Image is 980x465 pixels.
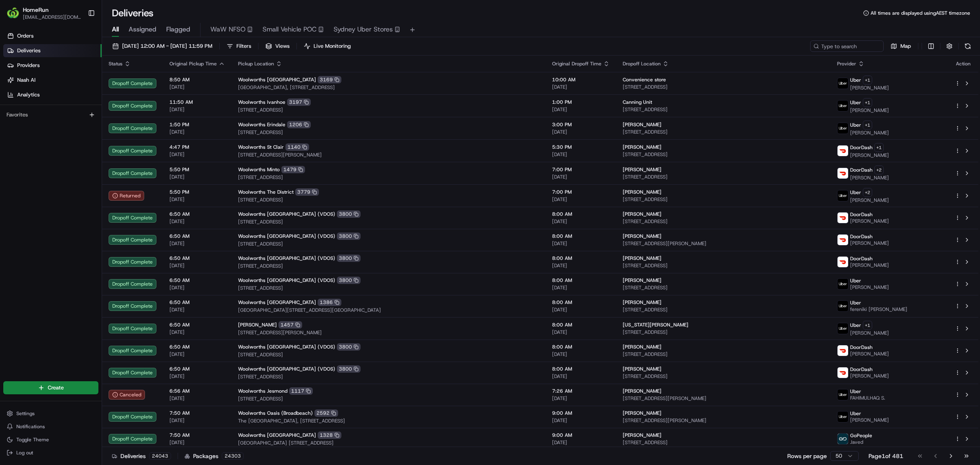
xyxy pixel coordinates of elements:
[623,129,824,135] span: [STREET_ADDRESS]
[314,409,338,417] div: 2592
[623,174,824,180] span: [STREET_ADDRESS]
[318,299,341,306] div: 1386
[23,6,49,14] span: HomeRun
[23,14,81,20] span: [EMAIL_ADDRESS][DOMAIN_NAME]
[7,7,20,20] img: HomeRun
[81,139,99,145] span: Pylon
[238,285,539,291] span: [STREET_ADDRESS]
[623,306,824,313] span: [STREET_ADDRESS]
[837,323,848,334] img: uber-new-logo.jpeg
[623,106,824,113] span: [STREET_ADDRESS]
[169,151,225,158] span: [DATE]
[810,40,884,52] input: Type to search
[552,121,610,128] span: 3:00 PM
[8,8,24,25] img: Nash
[337,343,361,351] div: 3800
[552,366,610,372] span: 8:00 AM
[238,351,539,358] span: [STREET_ADDRESS]
[169,144,225,150] span: 4:47 PM
[623,344,661,350] span: [PERSON_NAME]
[837,101,848,111] img: uber-new-logo.jpeg
[275,42,290,50] span: Views
[238,396,539,402] span: [STREET_ADDRESS]
[552,166,610,173] span: 7:00 PM
[238,263,539,269] span: [STREET_ADDRESS]
[109,40,216,52] button: [DATE] 12:00 AM - [DATE] 11:59 PM
[169,366,225,372] span: 6:50 AM
[238,166,280,173] span: Woolworths Minto
[238,322,277,328] span: [PERSON_NAME]
[955,60,972,67] div: Action
[169,255,225,262] span: 6:50 AM
[863,76,872,85] button: +1
[623,166,661,173] span: [PERSON_NAME]
[850,284,889,291] span: [PERSON_NAME]
[850,218,889,224] span: [PERSON_NAME]
[552,284,610,291] span: [DATE]
[169,373,225,380] span: [DATE]
[850,144,873,151] span: DoorDash
[850,366,873,373] span: DoorDash
[623,218,824,225] span: [STREET_ADDRESS]
[3,3,85,23] button: HomeRunHomeRun[EMAIL_ADDRESS][DOMAIN_NAME]
[900,42,911,50] span: Map
[850,122,861,128] span: Uber
[289,387,313,395] div: 1117
[28,86,103,93] div: We're available if you need us!
[623,410,661,416] span: [PERSON_NAME]
[850,189,861,196] span: Uber
[623,277,661,284] span: [PERSON_NAME]
[169,129,225,135] span: [DATE]
[850,277,861,284] span: Uber
[28,78,134,86] div: Start new chat
[263,25,316,34] span: Small Vehicle POC
[238,366,335,372] span: Woolworths [GEOGRAPHIC_DATA] (VDOS)
[238,76,316,83] span: Woolworths [GEOGRAPHIC_DATA]
[278,321,302,329] div: 1457
[869,452,903,460] div: Page 1 of 481
[318,431,341,439] div: 1328
[787,452,827,460] p: Rows per page
[238,233,335,239] span: Woolworths [GEOGRAPHIC_DATA] (VDOS)
[285,143,309,151] div: 1140
[552,329,610,335] span: [DATE]
[238,197,539,203] span: [STREET_ADDRESS]
[238,432,316,438] span: Woolworths [GEOGRAPHIC_DATA]
[552,60,601,67] span: Original Dropoff Time
[850,330,889,336] span: [PERSON_NAME]
[238,277,335,284] span: Woolworths [GEOGRAPHIC_DATA] (VDOS)
[850,240,889,246] span: [PERSON_NAME]
[337,210,361,218] div: 3800
[850,388,861,395] span: Uber
[850,262,889,268] span: [PERSON_NAME]
[874,143,884,152] button: +1
[169,196,225,203] span: [DATE]
[295,188,319,196] div: 3779
[623,240,824,247] span: [STREET_ADDRESS][PERSON_NAME]
[8,119,15,126] div: 📗
[552,174,610,180] span: [DATE]
[837,389,848,400] img: uber-new-logo.jpeg
[238,373,539,380] span: [STREET_ADDRESS]
[837,78,848,89] img: uber-new-logo.jpeg
[169,218,225,225] span: [DATE]
[3,434,98,445] button: Toggle Theme
[850,417,889,423] span: [PERSON_NAME]
[169,60,217,67] span: Original Pickup Time
[623,233,661,239] span: [PERSON_NAME]
[850,344,873,351] span: DoorDash
[837,279,848,289] img: uber-new-logo.jpeg
[3,29,102,42] a: Orders
[552,218,610,225] span: [DATE]
[3,108,98,121] div: Favorites
[552,306,610,313] span: [DATE]
[169,351,225,358] span: [DATE]
[337,232,361,240] div: 3800
[863,188,872,197] button: +2
[77,118,131,127] span: API Documentation
[552,196,610,203] span: [DATE]
[623,432,661,438] span: [PERSON_NAME]
[109,390,145,400] button: Canceled
[169,306,225,313] span: [DATE]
